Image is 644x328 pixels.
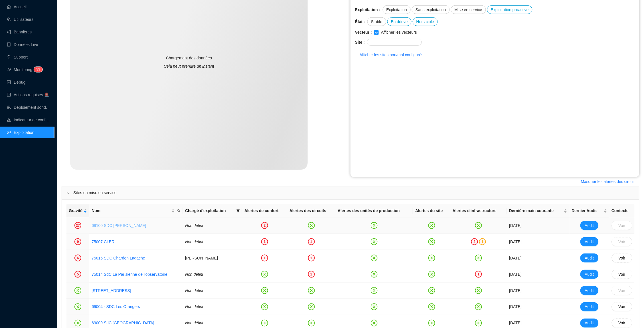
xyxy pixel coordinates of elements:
a: [STREET_ADDRESS] [92,288,131,293]
button: Audit [580,253,599,263]
span: close-circle [261,271,268,278]
a: homeAccueil [7,5,27,9]
a: 75007 CLER [92,239,114,245]
td: [DATE] [507,234,569,250]
button: Voir [612,302,632,311]
span: Sites en mise en service [73,190,635,196]
span: search [177,209,181,213]
div: En dérive [387,17,412,26]
td: [DATE] [507,250,569,266]
a: 69100 SDC [PERSON_NAME] [92,223,146,228]
span: close-circle [475,303,482,310]
span: Non défini [185,288,203,293]
span: Audit [585,239,594,245]
button: Voir [612,286,632,295]
span: search [176,207,182,215]
span: Voir [619,304,625,310]
span: close-circle [371,271,378,278]
div: 6 [74,255,81,261]
span: Non défini [185,240,203,244]
div: 1 [308,238,315,245]
a: 75016 SDC Chardon Lagache [92,255,145,261]
button: Voir [612,270,632,279]
a: [STREET_ADDRESS] [92,288,131,294]
div: 1 [308,271,315,278]
a: 69009 SdC [GEOGRAPHIC_DATA] [92,320,154,326]
span: close-circle [371,287,378,294]
div: 5 [74,271,81,278]
span: Audit [585,304,594,310]
span: Non défini [185,305,203,309]
th: Dernier Audit [570,204,609,218]
div: 27 [74,222,81,229]
div: 1 [479,238,486,245]
span: close-circle [308,320,315,327]
span: close-circle [261,287,268,294]
div: Sites en mise en service [62,186,639,200]
div: 1 [261,238,268,245]
span: Vecteur : [355,29,372,35]
span: close-circle [371,222,378,229]
th: Nom [89,204,183,218]
span: close-circle [475,287,482,294]
span: Gravité [69,208,82,214]
span: check-square [7,93,11,97]
span: close-circle [428,287,435,294]
th: Alertes des circuits [287,204,335,218]
span: Non défini [185,321,203,325]
th: Alertes du site [413,204,450,218]
div: Sans exploitation [412,5,450,14]
button: Audit [580,237,599,246]
span: Non défini [185,223,203,228]
button: Voir [612,319,632,328]
th: Alertes de confort [242,204,287,218]
span: Audit [585,223,594,229]
div: 1 [308,255,315,261]
span: Dernier Audit [572,208,603,214]
a: 69004 - SDC Les Orangers [92,305,140,309]
div: 1 [475,271,482,278]
td: [DATE] [507,299,569,315]
button: Audit [580,221,599,230]
a: monitorMonitoring33 [7,67,41,72]
span: close-circle [428,320,435,327]
span: close-circle [261,320,268,327]
button: Audit [580,270,599,279]
td: [DATE] [507,266,569,283]
th: Alertes des unités de production [335,204,413,218]
div: Stable [367,17,386,26]
button: Audit [580,319,599,328]
a: databaseDonnées Live [7,42,38,47]
span: expanded [66,191,70,195]
a: notificationBannières [7,30,32,34]
span: 3 [36,67,38,71]
th: Contexte [609,204,635,218]
div: 2 [471,238,478,245]
span: Audit [585,320,594,326]
span: close-circle [428,222,435,229]
a: 75014 SdC La Parisienne de l'observatoire [92,272,167,277]
span: Voir [619,239,625,245]
a: 69100 SDC [PERSON_NAME] [92,223,146,229]
span: close-circle [371,320,378,327]
a: heat-mapIndicateur de confort [7,118,50,122]
span: [PERSON_NAME] [185,256,218,260]
a: 75014 SdC La Parisienne de l'observatoire [92,271,167,277]
div: Exploitation proactive [487,5,532,14]
span: Site : [355,39,365,45]
span: État : [355,19,365,25]
span: close-circle [475,222,482,229]
span: Voir [619,255,625,261]
th: Alertes d'infrastructure [450,204,507,218]
span: close-circle [308,222,315,229]
td: [DATE] [507,218,569,234]
sup: 33 [34,67,42,72]
a: codeDebug [7,80,25,84]
span: filter [235,207,241,215]
a: clusterDéploiement sondes [7,105,50,110]
span: Chargement des données [166,55,212,61]
span: Voir [619,223,625,229]
span: Audit [585,288,594,294]
span: close-circle [308,303,315,310]
a: 69009 SdC [GEOGRAPHIC_DATA] [92,321,154,325]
